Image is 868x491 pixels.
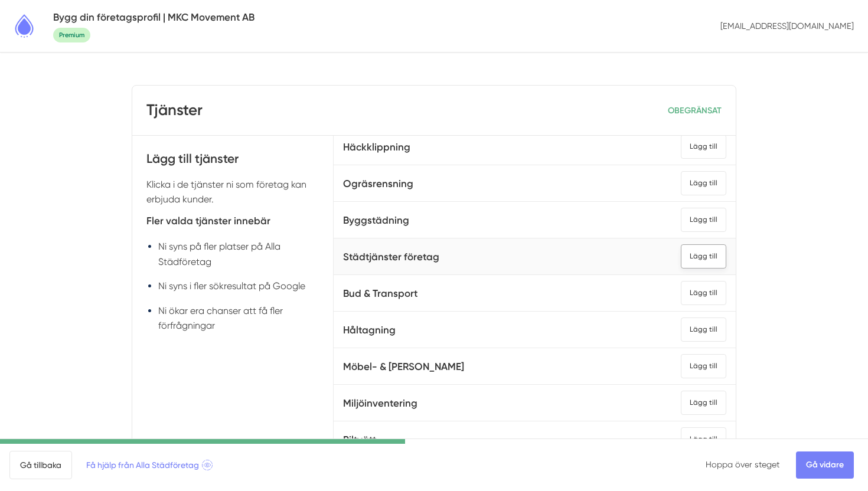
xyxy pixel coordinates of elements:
[681,171,726,195] div: Lägg till
[9,11,39,41] img: Alla Städföretag
[681,391,726,415] div: Lägg till
[343,176,413,192] h5: Ogräsrensning
[343,212,409,228] h5: Byggstädning
[158,279,319,293] li: Ni syns i fler sökresultat på Google
[9,451,72,479] a: Gå tillbaka
[681,135,726,159] div: Lägg till
[343,322,396,338] h5: Håltagning
[343,395,417,411] h5: Miljöinventering
[343,286,417,302] h5: Bud & Transport
[158,303,319,333] li: Ni ökar era chanser att få fler förfrågningar
[796,451,854,479] a: Gå vidare
[668,105,722,116] span: OBEGRÄNSAT
[158,239,319,269] li: Ni syns på fler platser på Alla Städföretag
[53,28,90,42] span: Premium
[343,432,376,448] h5: Biltvätt
[681,427,726,451] div: Lägg till
[86,459,213,472] span: Få hjälp från Alla Städföretag
[53,9,254,25] h5: Bygg din företagsprofil | MKC Movement AB
[681,354,726,378] div: Lägg till
[146,213,319,232] h5: Fler valda tjänster innebär
[343,139,410,155] h5: Häckklippning
[146,177,319,207] p: Klicka i de tjänster ni som företag kan erbjuda kunder.
[716,15,859,37] p: [EMAIL_ADDRESS][DOMAIN_NAME]
[146,100,203,121] h3: Tjänster
[343,249,439,265] h5: Städtjänster företag
[146,150,319,176] h4: Lägg till tjänster
[706,460,779,469] a: Hoppa över steget
[681,208,726,232] div: Lägg till
[681,244,726,269] div: Lägg till
[681,317,726,342] div: Lägg till
[681,281,726,305] div: Lägg till
[343,359,464,375] h5: Möbel- & [PERSON_NAME]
